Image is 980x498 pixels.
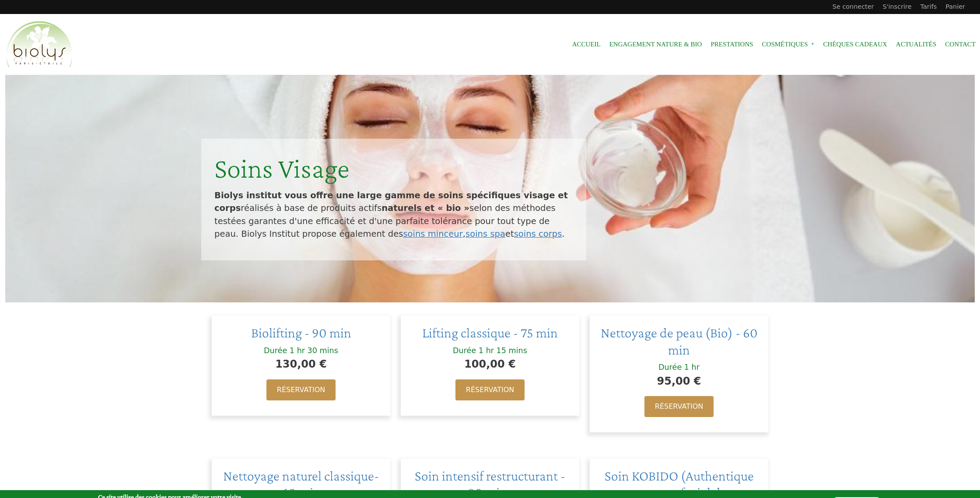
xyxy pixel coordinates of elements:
img: Accueil [4,20,74,70]
a: Lifting classique - 75 min [422,325,558,340]
a: Actualités [896,35,937,54]
a: Réservation [455,379,525,400]
a: Prestations [710,35,753,54]
div: 1 hr 15 mins [479,346,527,356]
a: soins minceur [403,229,462,239]
div: 100,00 € [409,356,570,372]
div: 1 hr 30 mins [290,346,338,356]
div: Durée [658,362,682,372]
span: » [811,42,815,46]
div: 130,00 € [220,356,381,372]
a: soins spa [465,229,505,239]
span: Cosmétiques [762,35,815,54]
a: Nettoyage de peau (Bio) - 60 min [601,325,758,357]
a: Contact [945,35,976,54]
div: 1 hr [684,362,700,372]
a: Chèques cadeaux [823,35,887,54]
a: soins corps [514,229,562,239]
a: Accueil [572,35,601,54]
div: 95,00 € [598,373,759,389]
div: Durée [453,346,476,356]
strong: naturels et « bio » [381,203,469,213]
a: Réservation [266,379,336,400]
strong: Biolys institut vous offre une large gamme de soins spécifiques visage et corps [214,190,568,213]
a: Réservation [644,396,714,417]
div: Soins Visage [214,152,573,186]
p: réalisés à base de produits actifs selon des méthodes testées garantes d'une efficacité et d'une ... [214,189,573,240]
a: Biolifting - 90 min [251,325,351,340]
div: Durée [264,346,287,356]
a: Engagement Nature & Bio [609,35,702,54]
